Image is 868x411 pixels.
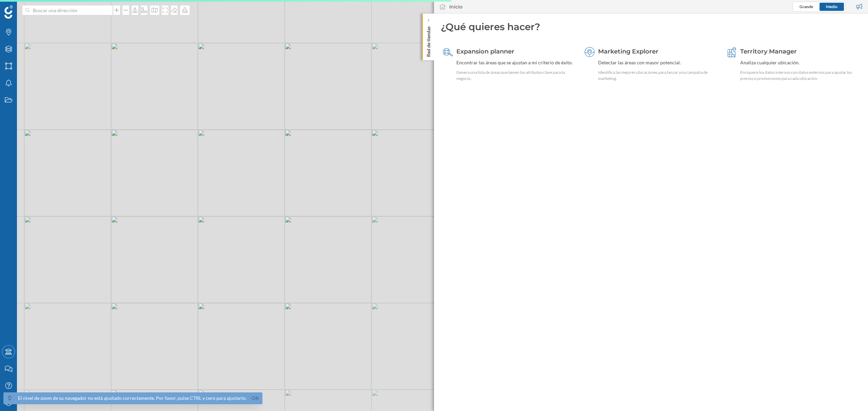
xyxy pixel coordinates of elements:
div: Analiza cualquier ubicación. [740,59,859,66]
div: Identifica las mejores ubicaciones para lanzar una campaña de marketing. [598,69,717,82]
span: Expansion planner [456,48,514,55]
div: ¿Qué quieres hacer? [441,20,861,33]
img: explorer.svg [585,47,595,57]
div: Encontrar las áreas que se ajustan a mi criterio de éxito. [456,59,575,66]
span: Medio [826,4,837,9]
div: Detectar las áreas con mayor potencial. [598,59,717,66]
img: search-areas.svg [443,47,453,57]
img: Geoblink Logo [4,5,13,19]
img: territory-manager.svg [727,47,737,57]
div: Inicio [449,3,462,10]
div: El nivel de zoom de su navegador no está ajustado correctamente. Por favor, pulse CTRL y cero par... [18,395,246,402]
span: Grande [800,4,813,9]
div: Genera una lista de áreas que tienen los atributos clave para tu negocio. [456,69,575,82]
div: Enriquece los datos internos con datos externos para ajustar los precios o promociones para cada ... [740,69,859,82]
p: Red de tiendas [425,24,432,57]
a: Ok [250,394,261,402]
span: Territory Manager [740,48,797,55]
span: Marketing Explorer [598,48,658,55]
